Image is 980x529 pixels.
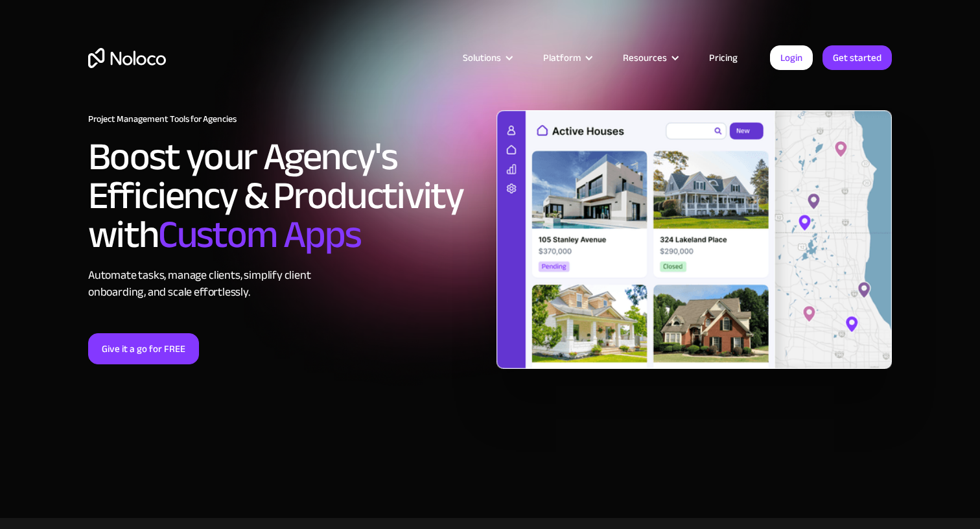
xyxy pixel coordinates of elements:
[88,333,199,364] a: Give it a go for FREE
[447,49,527,66] div: Solutions
[693,49,754,66] a: Pricing
[527,49,607,66] div: Platform
[607,49,693,66] div: Resources
[88,137,484,254] h2: Boost your Agency's Efficiency & Productivity with
[88,267,484,301] div: Automate tasks, manage clients, simplify client onboarding, and scale effortlessly.
[543,49,581,66] div: Platform
[822,45,892,70] a: Get started
[623,49,667,66] div: Resources
[463,49,501,66] div: Solutions
[770,45,813,70] a: Login
[88,48,166,68] a: home
[158,198,362,271] span: Custom Apps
